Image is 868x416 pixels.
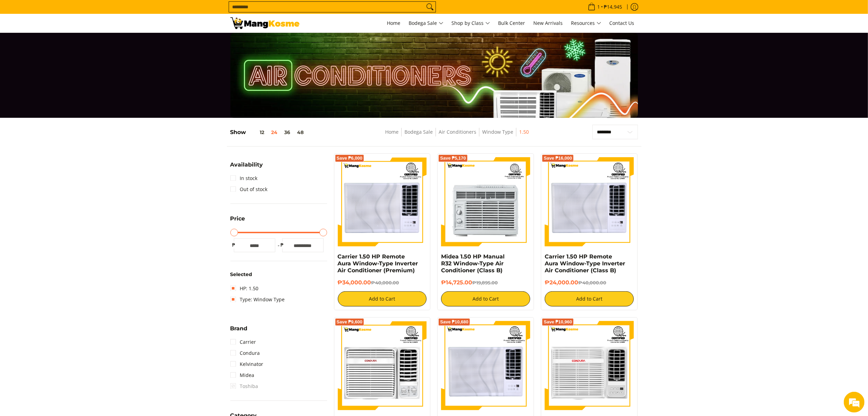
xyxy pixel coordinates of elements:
summary: Open [230,326,248,337]
a: Bodega Sale [404,129,433,135]
span: Save ₱10,680 [440,320,468,324]
a: Carrier 1.50 HP Remote Aura Window-Type Inverter Air Conditioner (Premium) [338,253,418,274]
button: Add to Cart [441,291,530,306]
a: Out of stock [230,184,268,195]
a: Kelvinator [230,359,264,370]
a: Home [384,14,404,32]
a: Window Type [482,129,513,135]
span: Price [230,216,245,221]
button: Add to Cart [338,291,427,306]
span: • [586,3,624,11]
textarea: Type your message and hit 'Enter' [3,189,132,213]
span: 1 [597,4,601,9]
button: Add to Cart [545,291,634,306]
span: Save ₱6,000 [337,156,363,160]
span: Save ₱10,960 [544,320,572,324]
span: Resources [571,19,601,28]
span: Availability [230,162,263,168]
span: ₱14,945 [603,4,623,9]
a: New Arrivals [530,14,566,32]
summary: Open [230,216,245,227]
span: Save ₱16,000 [544,156,572,160]
img: Midea 1.50 HP Manual R32 Window-Type Air Conditioner (Class B) [441,157,530,246]
button: 12 [246,130,268,135]
span: Contact Us [610,20,635,26]
del: ₱40,000.00 [578,280,606,285]
a: Carrier [230,337,256,348]
span: Bodega Sale [409,19,443,28]
h6: Selected [230,272,327,278]
span: New Arrivals [534,20,563,26]
button: Search [425,2,436,12]
del: ₱19,895.00 [472,280,498,285]
a: HP: 1.50 [230,283,259,294]
a: Bodega Sale [406,14,447,32]
a: Midea [230,370,255,381]
span: Home [387,20,401,26]
summary: Open [230,162,263,173]
span: We're online! [40,87,95,157]
span: 1.50 [519,128,529,136]
a: Resources [568,14,605,32]
span: Shop by Class [452,19,490,28]
img: Condura 1.50 HP Deluxe 6X Series Window-Type Air Conditioner (Class B) [338,321,427,410]
div: Chat with us now [36,39,116,48]
a: Carrier 1.50 HP Remote Aura Window-Type Inverter Air Conditioner (Class B) [545,253,625,274]
img: Condura 1.50 HP Remote 6X+ Series Window-Type Air Conditioner (Class B) [545,321,634,410]
span: Save ₱9,600 [337,320,363,324]
span: Save ₱5,170 [440,156,466,160]
img: Bodega Sale Aircon l Mang Kosme: Home Appliances Warehouse Sale Window Type [230,17,299,29]
a: Type: Window Type [230,294,285,305]
img: Carrier 1.50 HP Remote Aura Window-Type Inverter Air Conditioner (Class B) [545,157,634,246]
span: ₱ [279,242,286,248]
a: In stock [230,173,258,184]
span: ₱ [230,242,237,248]
span: Toshiba [230,381,258,392]
a: Midea 1.50 HP Manual R32 Window-Type Air Conditioner (Class B) [441,253,505,274]
button: 24 [268,130,281,135]
span: Bulk Center [498,20,525,26]
a: Bulk Center [495,14,529,32]
a: Condura [230,348,260,359]
a: Contact Us [606,14,638,32]
h6: ₱14,725.00 [441,279,530,286]
del: ₱40,000.00 [371,280,399,285]
a: Air Conditioners [439,129,476,135]
img: Carrier 1.50 HP Remote Aura Window-Type Inverter Air Conditioner (Premium) [338,157,427,246]
a: Shop by Class [448,14,494,32]
a: Home [385,129,399,135]
nav: Breadcrumbs [342,128,572,143]
h6: ₱34,000.00 [338,279,427,286]
button: 36 [281,130,294,135]
div: Minimize live chat window [113,3,130,20]
nav: Main Menu [306,14,638,32]
span: Brand [230,326,248,331]
h6: ₱24,000.00 [545,279,634,286]
button: 48 [294,130,307,135]
h5: Show [230,129,307,136]
img: Carrier 1.50 HP Remote Aura Window-Type Non-Inverter Air Conditioner (Class B) [441,321,530,410]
